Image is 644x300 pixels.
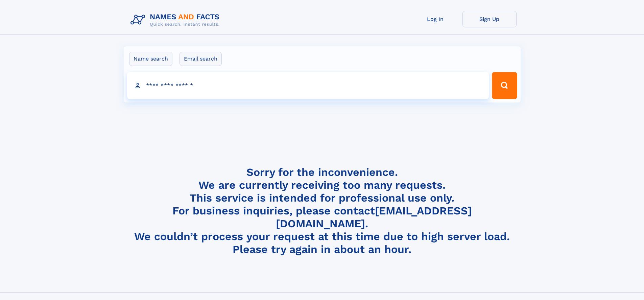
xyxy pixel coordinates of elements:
[408,11,462,27] a: Log In
[128,166,517,256] h4: Sorry for the inconvenience. We are currently receiving too many requests. This service is intend...
[129,52,172,66] label: Name search
[180,52,222,66] label: Email search
[492,72,517,99] button: Search Button
[276,204,472,230] a: [EMAIL_ADDRESS][DOMAIN_NAME]
[462,11,517,27] a: Sign Up
[127,72,489,99] input: search input
[128,11,225,29] img: Logo Names and Facts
